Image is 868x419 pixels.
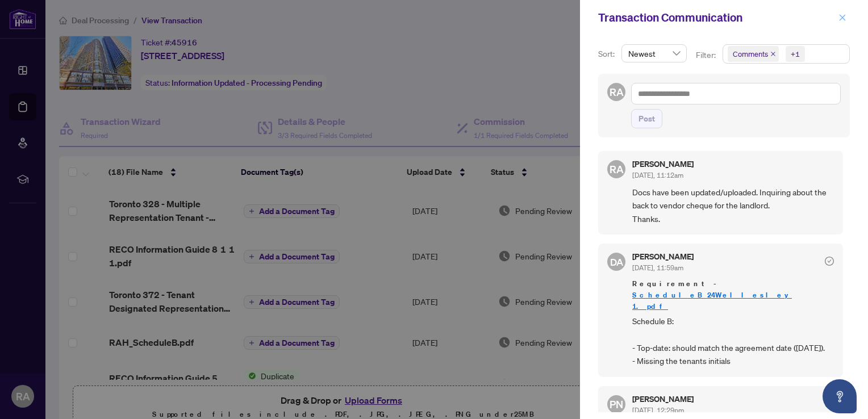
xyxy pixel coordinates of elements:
button: Open asap [823,379,857,413]
span: [DATE], 11:12am [632,171,683,179]
h5: [PERSON_NAME] [632,253,694,261]
span: Docs have been updated/uploaded. Inquiring about the back to vendor cheque for the landlord. Thanks. [632,186,834,225]
span: Comments [733,48,768,60]
span: [DATE], 12:29pm [632,406,684,414]
span: DA [610,254,623,270]
span: RA [610,84,624,100]
span: Comments [728,46,779,62]
h5: [PERSON_NAME] [632,395,694,403]
span: Requirement - [632,278,834,312]
span: close [838,14,846,22]
span: PN [610,396,623,412]
p: Sort: [598,48,617,60]
span: close [770,51,776,57]
p: Filter: [696,49,717,61]
span: Schedule B: - Top-date: should match the agreement date ([DATE]). - Missing the tenants initials [632,315,834,368]
span: [DATE], 11:59am [632,263,683,272]
h5: [PERSON_NAME] [632,160,694,168]
span: Newest [628,45,680,62]
span: RA [610,161,624,177]
button: Post [631,109,662,128]
div: +1 [791,48,800,60]
span: check-circle [825,257,834,266]
div: Transaction Communication [598,9,835,26]
a: ScheduleB_24Wellesley 1.pdf [632,290,792,311]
